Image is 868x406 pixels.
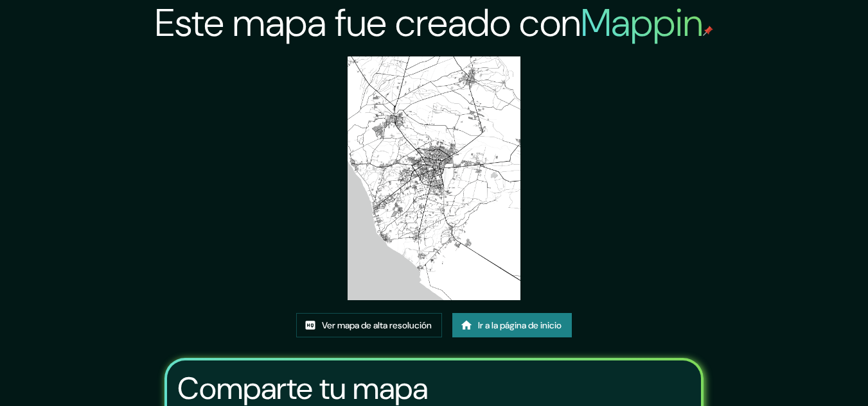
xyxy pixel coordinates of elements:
[322,319,432,331] font: Ver mapa de alta resolución
[703,26,713,36] img: pin de mapeo
[296,313,442,337] a: Ver mapa de alta resolución
[348,56,520,300] img: created-map
[478,319,562,331] font: Ir a la página de inicio
[754,356,854,392] iframe: Lanzador de widgets de ayuda
[452,313,572,337] a: Ir a la página de inicio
